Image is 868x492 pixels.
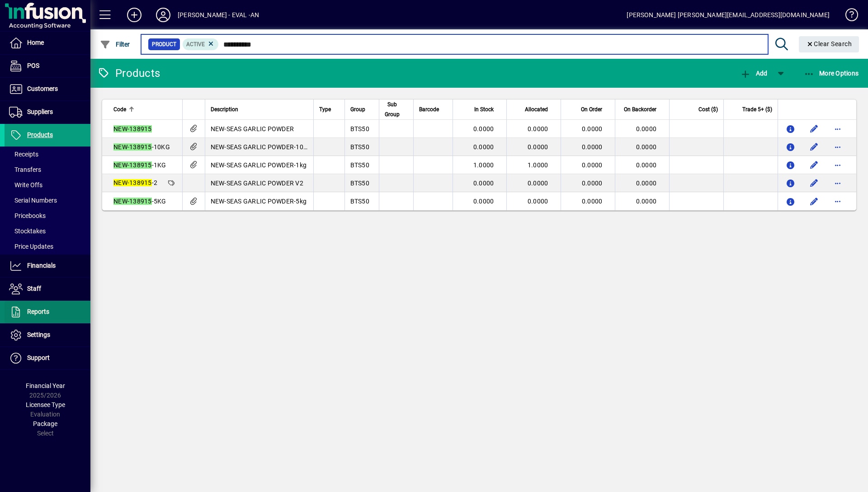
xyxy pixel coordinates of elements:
div: On Backorder [621,104,665,114]
span: NEW-SEAS GARLIC POWDER V2 [211,180,303,187]
span: BTS50 [350,198,369,205]
span: Filter [100,41,130,48]
span: -10KG [113,143,170,151]
a: Customers [5,78,90,100]
span: Home [27,39,44,46]
span: 0.0000 [473,198,494,205]
button: Add [120,7,149,23]
span: 1.0000 [473,161,494,169]
a: Receipts [5,147,90,162]
span: Sub Group [385,99,400,119]
span: Products [27,131,53,138]
em: NEW-138915 [113,179,152,186]
span: More Options [804,70,859,77]
a: Settings [5,324,90,346]
button: Filter [98,36,132,52]
div: [PERSON_NAME] [PERSON_NAME][EMAIL_ADDRESS][DOMAIN_NAME] [627,8,830,22]
span: NEW-SEAS GARLIC POWDER-5kg [211,198,307,205]
span: 0.0000 [473,180,494,187]
span: Settings [27,331,50,338]
span: 0.0000 [582,143,603,151]
em: NEW-138915 [113,198,152,205]
div: Barcode [419,104,447,114]
a: Reports [5,301,90,323]
span: Description [211,104,238,114]
span: On Backorder [624,104,656,114]
span: Financial Year [26,382,65,389]
span: Receipts [9,151,38,158]
button: Edit [807,194,821,208]
span: Active [186,41,205,47]
button: More options [830,194,845,208]
a: Stocktakes [5,223,90,239]
span: 0.0000 [582,180,603,187]
span: 0.0000 [528,143,548,151]
span: 0.0000 [636,143,657,151]
span: POS [27,62,39,69]
span: Licensee Type [26,401,65,408]
button: Clear [799,36,859,52]
div: On Order [566,104,610,114]
span: Support [27,354,50,361]
span: 0.0000 [636,125,657,132]
span: 0.0000 [636,161,657,169]
span: NEW-SEAS GARLIC POWDER-1kg [211,161,307,169]
div: Type [319,104,339,114]
span: Financials [27,262,56,269]
em: NEW-138915 [113,161,152,169]
div: [PERSON_NAME] - EVAL -AN [178,8,259,22]
div: In Stock [458,104,502,114]
span: NEW-SEAS GARLIC POWDER [211,125,294,132]
div: Description [211,104,308,114]
div: Products [97,66,160,80]
span: BTS50 [350,180,369,187]
mat-chip: Activation Status: Active [183,38,219,50]
span: Customers [27,85,58,92]
span: Trade 5+ ($) [742,104,772,114]
div: Allocated [512,104,556,114]
div: Group [350,104,373,114]
span: Cost ($) [698,104,718,114]
button: More options [830,122,845,136]
span: 0.0000 [636,198,657,205]
div: Code [113,104,177,114]
button: Edit [807,176,821,190]
a: Home [5,32,90,54]
span: 0.0000 [582,198,603,205]
span: 0.0000 [636,180,657,187]
span: Serial Numbers [9,197,57,204]
span: BTS50 [350,161,369,169]
span: 0.0000 [582,161,603,169]
span: 1.0000 [528,161,548,169]
a: Knowledge Base [839,2,857,31]
a: POS [5,55,90,77]
span: Product [152,40,176,49]
a: Pricebooks [5,208,90,223]
a: Support [5,347,90,369]
a: Suppliers [5,101,90,123]
span: 0.0000 [582,125,603,132]
div: Sub Group [385,99,408,119]
button: Profile [149,7,178,23]
span: -2 [113,179,157,186]
span: Allocated [525,104,548,114]
span: Transfers [9,166,41,173]
span: Staff [27,285,41,292]
span: Pricebooks [9,212,46,219]
span: Code [113,104,126,114]
span: Barcode [419,104,439,114]
span: BTS50 [350,143,369,151]
span: Reports [27,308,49,315]
button: More options [830,140,845,154]
span: 0.0000 [528,125,548,132]
a: Write Offs [5,177,90,193]
span: Write Offs [9,181,42,189]
button: More options [830,176,845,190]
span: -1KG [113,161,166,169]
a: Serial Numbers [5,193,90,208]
a: Financials [5,255,90,277]
a: Transfers [5,162,90,177]
em: NEW-138915 [113,143,152,151]
span: In Stock [474,104,494,114]
span: 0.0000 [528,180,548,187]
